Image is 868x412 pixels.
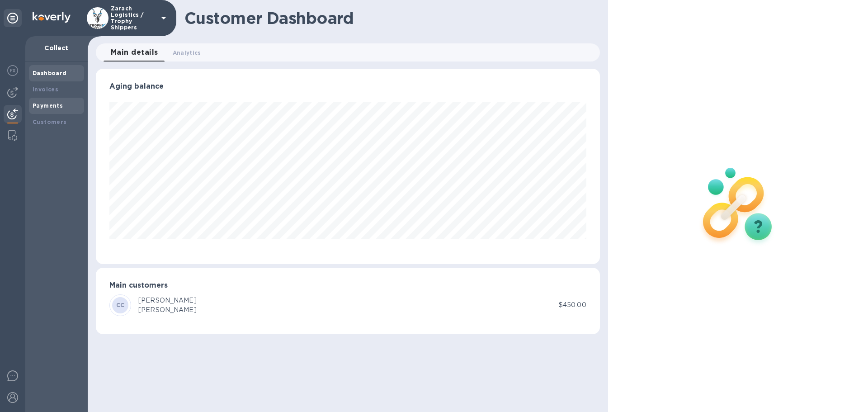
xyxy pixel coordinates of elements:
img: Logo [33,12,71,23]
div: Unpin categories [4,9,22,27]
img: Foreign exchange [7,65,18,76]
b: Customers [33,118,67,125]
p: $450.00 [559,300,586,310]
span: Analytics [173,48,201,57]
b: Dashboard [33,70,67,76]
h3: Aging balance [109,82,586,91]
b: Payments [33,102,63,109]
span: Main details [111,46,158,59]
div: [PERSON_NAME] [138,305,197,315]
div: [PERSON_NAME] [138,296,197,305]
b: Invoices [33,86,58,93]
p: Zarach Logistics / Trophy Shippers [111,5,156,31]
p: Collect [33,43,80,52]
b: CC [116,302,125,308]
h1: Customer Dashboard [184,9,594,28]
h3: Main customers [109,281,586,290]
